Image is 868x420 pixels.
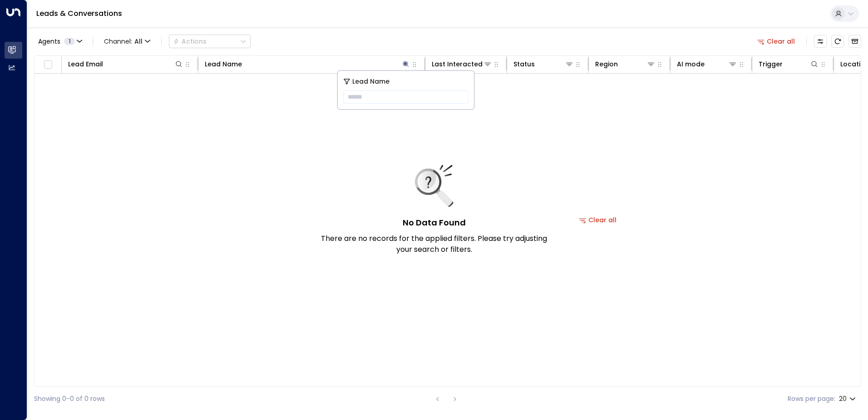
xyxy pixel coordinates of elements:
h5: No Data Found [403,216,466,229]
span: Refresh [831,35,844,48]
div: Trigger [759,59,819,70]
div: Actions [173,37,207,45]
span: 1 [64,38,75,45]
div: Lead Email [68,59,103,70]
button: Agents1 [34,35,85,48]
button: Channel:All [100,35,154,48]
div: Showing 0-0 of 0 rows [34,394,105,404]
div: Status [513,59,574,70]
button: Clear all [754,35,799,48]
span: Toggle select all [42,59,54,70]
span: Agents [38,38,60,45]
div: Region [595,59,618,70]
nav: pagination navigation [432,393,461,405]
button: Actions [169,35,251,48]
div: AI mode [677,59,705,70]
div: Button group with a nested menu [169,35,251,48]
button: Customize [814,35,827,48]
div: Last Interacted [432,59,483,70]
div: 20 [839,392,858,405]
p: There are no records for the applied filters. Please try adjusting your search or filters. [321,233,547,255]
div: Lead Email [68,59,183,70]
span: Lead Name [352,76,390,87]
div: Last Interacted [432,59,492,70]
label: Rows per page: [788,394,835,404]
div: Status [513,59,535,70]
a: Leads & Conversations [36,8,122,19]
span: Channel: [100,35,154,48]
div: AI mode [677,59,737,70]
div: Lead Name [205,59,410,70]
span: All [134,38,143,45]
button: Clear all [575,214,621,226]
button: Archived Leads [848,35,861,48]
div: Lead Name [205,59,242,70]
div: Trigger [759,59,783,70]
div: Region [595,59,656,70]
